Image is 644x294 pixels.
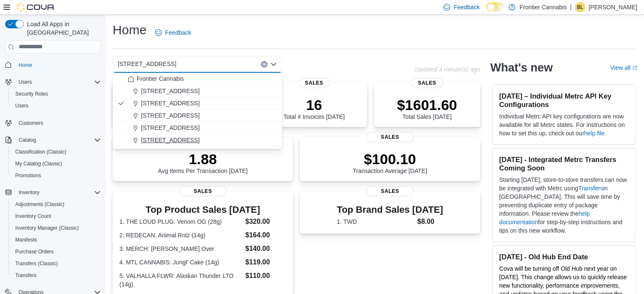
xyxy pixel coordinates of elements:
a: Inventory Manager (Classic) [12,223,82,233]
dd: $119.00 [245,257,286,267]
a: Feedback [152,24,194,41]
dt: 5. VALHALLA FLWR: Alaskan Thunder LTO (14g) [119,272,242,289]
dt: 2. REDECAN: Animal Rntz (14g) [119,231,242,239]
span: Inventory Manager (Classic) [12,223,101,233]
span: Feedback [165,28,191,37]
button: Close list of options [270,61,277,68]
span: [STREET_ADDRESS] [118,59,176,69]
button: Frontier Cannabis [113,73,282,85]
span: My Catalog (Classic) [15,160,62,167]
div: Transaction Average [DATE] [353,151,427,174]
button: Inventory Count [8,210,104,222]
button: Inventory Manager (Classic) [8,222,104,234]
a: help file [584,130,605,137]
button: Catalog [15,135,39,145]
span: Manifests [15,236,37,243]
dt: 3. MERCH: [PERSON_NAME] Over [119,245,242,253]
h1: Home [113,22,146,38]
a: Adjustments (Classic) [12,199,68,209]
p: 1.88 [158,151,248,168]
span: Promotions [15,172,41,179]
svg: External link [632,66,637,71]
h3: Top Brand Sales [DATE] [337,205,443,215]
p: Updated 4 minute(s) ago [415,66,480,73]
button: Classification (Classic) [8,146,104,158]
button: [STREET_ADDRESS] [113,110,282,122]
span: Security Roles [15,91,48,97]
span: Users [15,102,28,109]
span: Catalog [19,137,36,143]
button: Promotions [8,170,104,181]
span: Inventory Manager (Classic) [15,225,79,231]
span: Customers [15,118,101,128]
span: Customers [19,120,43,126]
input: Dark Mode [486,3,504,11]
button: Transfers [8,269,104,281]
h3: Top Product Sales [DATE] [119,205,286,215]
span: Users [15,77,101,87]
button: Home [2,59,104,71]
button: [STREET_ADDRESS] [113,85,282,97]
a: Classification (Classic) [12,147,70,157]
a: Customers [15,118,47,128]
p: [PERSON_NAME] [589,2,637,12]
p: $100.10 [353,151,427,168]
a: help documentation [499,210,590,225]
button: Catalog [2,134,104,146]
div: Avg Items Per Transaction [DATE] [158,151,248,174]
a: Home [15,60,36,70]
dd: $8.00 [417,217,443,227]
dd: $140.00 [245,244,286,254]
button: Purchase Orders [8,246,104,258]
span: BL [577,2,583,12]
a: Purchase Orders [12,247,57,257]
button: Adjustments (Classic) [8,198,104,210]
span: Home [19,62,32,69]
a: My Catalog (Classic) [12,159,66,169]
span: Adjustments (Classic) [12,199,101,209]
div: Choose from the following options [113,73,282,146]
span: Users [19,79,32,85]
button: Users [15,77,35,87]
span: Sales [179,186,227,196]
span: Transfers [15,272,36,279]
span: [STREET_ADDRESS] [141,136,199,144]
img: Cova [17,3,55,11]
span: Inventory [15,187,101,198]
span: Promotions [12,170,101,181]
span: Purchase Orders [12,247,101,257]
span: Transfers [12,270,101,280]
span: Sales [366,186,414,196]
h3: [DATE] - Old Hub End Date [499,253,628,261]
p: 16 [283,96,344,113]
span: Sales [411,78,443,88]
button: Manifests [8,234,104,246]
span: [STREET_ADDRESS] [141,111,199,120]
button: Inventory [2,187,104,198]
h3: [DATE] - Integrated Metrc Transfers Coming Soon [499,155,628,172]
span: Home [15,60,101,70]
button: Users [8,100,104,112]
button: [STREET_ADDRESS] [113,134,282,146]
span: [STREET_ADDRESS] [141,124,199,132]
button: Security Roles [8,88,104,100]
dd: $164.00 [245,230,286,240]
button: My Catalog (Classic) [8,158,104,170]
dt: 1. TWD [337,217,414,226]
div: Total # Invoices [DATE] [283,96,344,120]
button: Clear input [261,61,268,68]
span: Classification (Classic) [15,148,66,155]
span: Adjustments (Classic) [15,201,64,208]
span: Feedback [453,3,479,11]
span: Sales [366,132,414,142]
a: Transfers [12,270,40,280]
span: Load All Apps in [GEOGRAPHIC_DATA] [24,20,101,37]
span: Users [12,101,101,111]
button: Users [2,76,104,88]
div: Brionne Lavoie [575,2,585,12]
span: My Catalog (Classic) [12,159,101,169]
span: [STREET_ADDRESS] [141,87,199,95]
dd: $320.00 [245,217,286,227]
button: Customers [2,117,104,129]
button: Inventory [15,187,43,198]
